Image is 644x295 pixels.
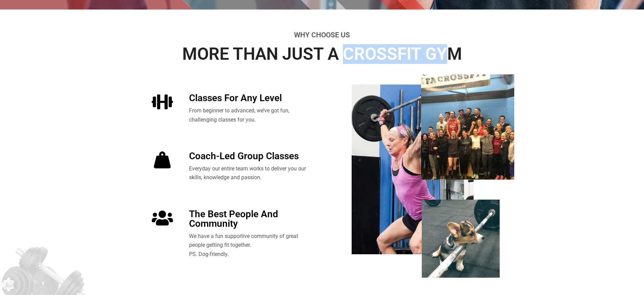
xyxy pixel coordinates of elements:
p: Everyday our entire team works to deliver you our skills, knowledge and passion. [189,164,314,182]
h2: Why Choose Us [134,32,510,39]
h4: The Best People and Community [189,209,314,228]
h4: Classes For Any Level [189,93,314,103]
p: From beginner to advanced, we’ve got fun, challenging classes for you. [189,106,314,124]
p: We have a fun supportive community of great people getting fit together. PS. Dog-friendly. [189,232,314,259]
h3: More than just a crossFit Gym [134,45,510,62]
h4: Coach-Led Group Classes [189,151,314,161]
